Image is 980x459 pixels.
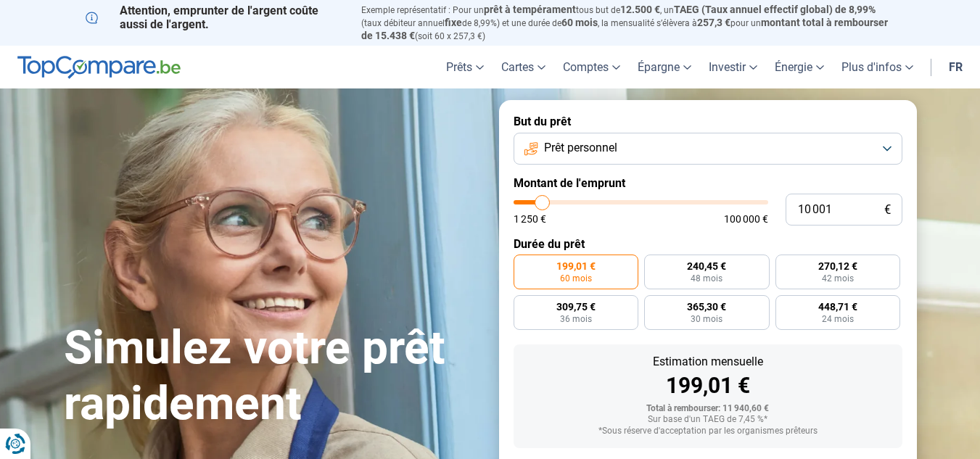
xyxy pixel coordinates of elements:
span: 257,3 € [697,17,730,28]
span: 42 mois [822,274,854,283]
span: 60 mois [561,17,598,28]
p: Attention, emprunter de l'argent coûte aussi de l'argent. [86,4,344,31]
a: Plus d'infos [833,46,922,88]
span: montant total à rembourser de 15.438 € [361,17,888,41]
p: Exemple représentatif : Pour un tous but de , un (taux débiteur annuel de 8,99%) et une durée de ... [361,4,895,42]
a: Prêts [437,46,493,88]
a: Énergie [766,46,833,88]
span: 60 mois [560,274,592,283]
div: Estimation mensuelle [525,356,891,368]
span: Prêt personnel [544,140,617,156]
a: Comptes [554,46,629,88]
div: Sur base d'un TAEG de 7,45 %* [525,415,891,425]
label: Durée du prêt [514,237,902,251]
span: fixe [445,17,462,28]
label: But du prêt [514,115,902,128]
button: Prêt personnel [514,133,902,165]
div: *Sous réserve d'acceptation par les organismes prêteurs [525,426,891,437]
span: prêt à tempérament [484,4,576,15]
span: 199,01 € [556,261,596,271]
span: 100 000 € [724,214,768,224]
div: 199,01 € [525,375,891,397]
a: Épargne [629,46,700,88]
span: 1 250 € [514,214,546,224]
span: 36 mois [560,315,592,323]
span: € [884,204,891,216]
a: Cartes [493,46,554,88]
span: 24 mois [822,315,854,323]
span: 365,30 € [687,302,726,312]
span: TAEG (Taux annuel effectif global) de 8,99% [674,4,876,15]
span: 270,12 € [818,261,857,271]
span: 30 mois [691,315,722,323]
img: TopCompare [17,56,181,79]
span: 12.500 € [620,4,660,15]
a: fr [940,46,971,88]
label: Montant de l'emprunt [514,176,902,190]
div: Total à rembourser: 11 940,60 € [525,404,891,414]
span: 240,45 € [687,261,726,271]
span: 48 mois [691,274,722,283]
span: 448,71 € [818,302,857,312]
a: Investir [700,46,766,88]
h1: Simulez votre prêt rapidement [64,321,482,432]
span: 309,75 € [556,302,596,312]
